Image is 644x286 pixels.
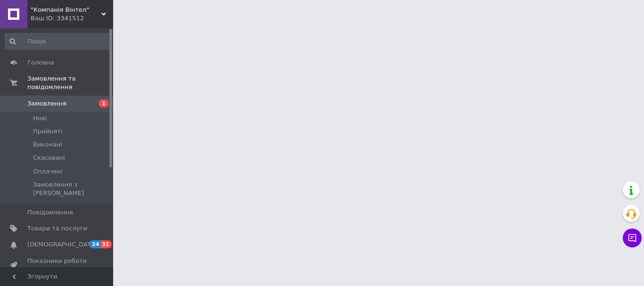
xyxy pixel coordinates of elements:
[100,240,111,248] span: 31
[27,257,87,274] span: Показники роботи компанії
[33,154,65,162] span: Скасовані
[623,229,642,247] button: Чат з покупцем
[5,33,111,50] input: Пошук
[31,14,113,23] div: Ваш ID: 3341512
[33,180,110,197] span: Замовлення з [PERSON_NAME]
[33,114,47,123] span: Нові
[31,6,101,14] span: "Компанія Вінтел"
[27,240,97,249] span: [DEMOGRAPHIC_DATA]
[99,99,108,107] span: 1
[33,127,62,136] span: Прийняті
[27,99,66,108] span: Замовлення
[33,167,63,176] span: Оплачені
[33,140,62,149] span: Виконані
[27,58,54,67] span: Головна
[27,224,87,233] span: Товари та послуги
[90,240,100,248] span: 24
[27,208,73,217] span: Повідомлення
[27,74,113,91] span: Замовлення та повідомлення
